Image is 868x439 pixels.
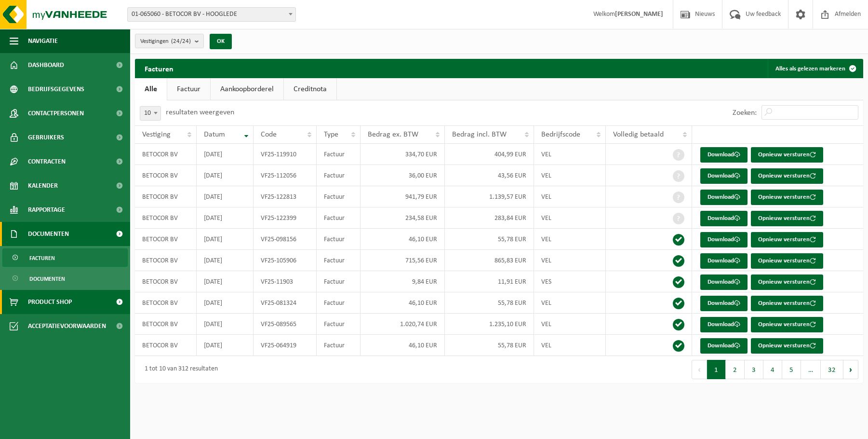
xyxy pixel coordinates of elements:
td: 46,10 EUR [361,229,445,250]
td: Factuur [317,207,361,229]
td: BETOCOR BV [135,292,197,314]
td: Factuur [317,271,361,292]
td: VEL [534,229,606,250]
button: Opnieuw versturen [751,296,823,311]
td: Factuur [317,229,361,250]
td: 865,83 EUR [445,250,534,271]
button: 2 [726,360,745,379]
a: Download [700,317,748,332]
label: Zoeken: [733,109,757,117]
div: 1 tot 10 van 312 resultaten [140,361,218,378]
span: Volledig betaald [613,131,664,138]
td: VF25-098156 [254,229,317,250]
button: Opnieuw versturen [751,168,823,184]
td: VF25-122399 [254,207,317,229]
span: Code [261,131,277,138]
button: 1 [707,360,726,379]
a: Documenten [2,269,128,288]
span: … [801,360,821,379]
span: Navigatie [28,29,58,53]
td: 334,70 EUR [361,144,445,165]
td: 46,10 EUR [361,335,445,356]
td: VF25-081324 [254,292,317,314]
td: [DATE] [197,165,254,186]
td: 55,78 EUR [445,292,534,314]
td: 715,56 EUR [361,250,445,271]
td: Factuur [317,292,361,314]
button: Opnieuw versturen [751,338,823,354]
a: Creditnota [284,78,336,100]
td: Factuur [317,335,361,356]
td: BETOCOR BV [135,250,197,271]
td: VF25-11903 [254,271,317,292]
td: 404,99 EUR [445,144,534,165]
span: 10 [140,106,161,121]
button: 4 [763,360,782,379]
td: [DATE] [197,229,254,250]
span: Vestigingen [140,34,191,49]
strong: [PERSON_NAME] [615,11,663,18]
td: 1.235,10 EUR [445,314,534,335]
span: Type [324,131,338,138]
span: 01-065060 - BETOCOR BV - HOOGLEDE [127,7,296,22]
td: 1.139,57 EUR [445,186,534,207]
td: BETOCOR BV [135,165,197,186]
span: Documenten [28,222,69,246]
td: VF25-122813 [254,186,317,207]
span: Product Shop [28,290,72,314]
span: 10 [140,107,160,120]
h2: Facturen [135,59,183,78]
button: OK [210,34,232,49]
button: Opnieuw versturen [751,253,823,269]
button: Previous [692,360,707,379]
span: Acceptatievoorwaarden [28,314,106,338]
td: [DATE] [197,271,254,292]
td: BETOCOR BV [135,314,197,335]
span: Contracten [28,150,66,174]
button: 5 [782,360,801,379]
td: VEL [534,144,606,165]
td: VEL [534,335,606,356]
td: 9,84 EUR [361,271,445,292]
td: BETOCOR BV [135,207,197,229]
button: Opnieuw versturen [751,232,823,247]
button: Opnieuw versturen [751,317,823,332]
span: Bedrijfscode [541,131,580,138]
span: Facturen [29,249,55,267]
td: 283,84 EUR [445,207,534,229]
td: 234,58 EUR [361,207,445,229]
button: Opnieuw versturen [751,147,823,163]
td: 55,78 EUR [445,229,534,250]
td: BETOCOR BV [135,186,197,207]
td: BETOCOR BV [135,335,197,356]
a: Aankoopborderel [211,78,283,100]
a: Download [700,296,748,311]
button: Next [843,360,858,379]
span: Vestiging [142,131,171,138]
span: Documenten [29,270,65,288]
label: resultaten weergeven [166,109,234,116]
button: Opnieuw versturen [751,211,823,226]
span: Kalender [28,174,58,198]
td: 46,10 EUR [361,292,445,314]
a: Download [700,232,748,247]
td: 1.020,74 EUR [361,314,445,335]
td: Factuur [317,144,361,165]
span: Gebruikers [28,125,64,150]
td: VF25-119910 [254,144,317,165]
td: [DATE] [197,207,254,229]
button: 3 [745,360,763,379]
span: Bedrag ex. BTW [368,131,418,138]
td: [DATE] [197,314,254,335]
span: Bedrijfsgegevens [28,77,84,101]
td: VF25-105906 [254,250,317,271]
a: Download [700,338,748,354]
td: Factuur [317,314,361,335]
td: VF25-064919 [254,335,317,356]
span: Rapportage [28,198,65,222]
a: Download [700,147,748,163]
td: BETOCOR BV [135,144,197,165]
td: 11,91 EUR [445,271,534,292]
td: Factuur [317,165,361,186]
td: VEL [534,207,606,229]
